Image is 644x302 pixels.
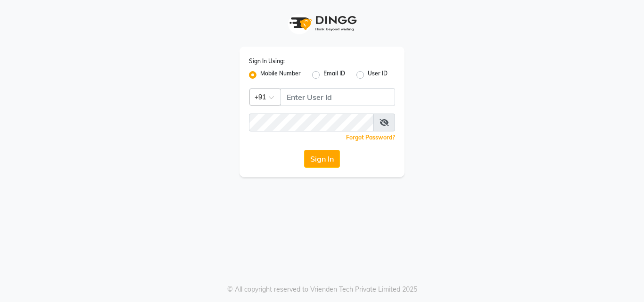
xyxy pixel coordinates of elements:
button: Sign In [304,150,340,168]
input: Username [249,114,374,131]
label: User ID [368,69,388,81]
img: logo1.svg [284,9,360,37]
input: Username [281,88,395,106]
a: Forgot Password? [346,134,395,141]
label: Mobile Number [260,69,301,81]
label: Email ID [323,69,345,81]
label: Sign In Using: [249,57,285,65]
